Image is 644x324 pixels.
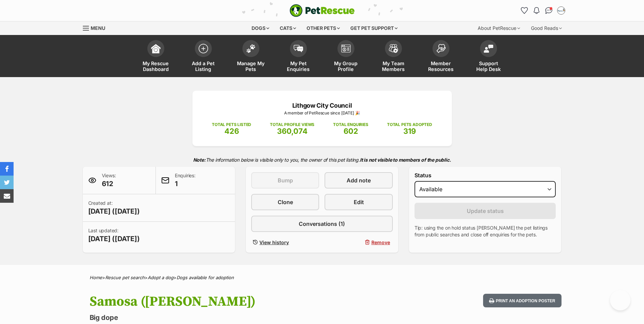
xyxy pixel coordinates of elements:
a: Add note [325,172,392,188]
span: Menu [91,25,105,31]
span: My Group Profile [331,60,361,72]
a: Adopt a dog [148,275,173,280]
img: member-resources-icon-8e73f808a243e03378d46382f2149f9095a855e16c252ad45f914b54edf8863c.svg [436,44,446,53]
p: Last updated: [88,227,140,244]
span: [DATE] ([DATE]) [88,234,140,244]
div: Other pets [302,21,345,35]
p: The information below is visible only to you, the owner of this pet listing. [83,153,562,167]
p: Tip: using the on hold status [PERSON_NAME] the pet listings from public searches and close off e... [415,224,556,238]
span: 612 [102,179,116,188]
a: Conversations (1) [251,216,393,232]
img: notifications-46538b983faf8c2785f20acdc204bb7945ddae34d4c08c2a6579f10ce5e182be.svg [534,7,539,14]
a: My Group Profile [322,37,370,77]
span: 426 [224,127,239,136]
div: About PetRescue [473,21,525,35]
a: Conversations [544,5,554,16]
img: manage-my-pets-icon-02211641906a0b7f246fdf0571729dbe1e7629f14944591b6c1af311fb30b64b.svg [246,44,256,53]
img: team-members-icon-5396bd8760b3fe7c0b43da4ab00e1e3bb1a5d9ba89233759b79545d2d3fc5d0d.svg [389,44,398,53]
img: dashboard-icon-eb2f2d2d3e046f16d808141f083e7271f6b2e854fb5c12c21221c1fb7104beca.svg [151,44,161,53]
a: PetRescue [290,4,355,17]
div: Good Reads [526,21,567,35]
span: Edit [354,198,364,206]
ul: Account quick links [519,5,567,16]
img: pet-enquiries-icon-7e3ad2cf08bfb03b45e93fb7055b45f3efa6380592205ae92323e6603595dc1f.svg [294,45,303,52]
h1: Samosa ([PERSON_NAME]) [90,294,377,309]
p: Big dope [90,313,377,322]
span: View history [259,239,289,246]
img: logo-e224e6f780fb5917bec1dbf3a21bbac754714ae5b6737aabdf751b685950b380.svg [290,4,355,17]
a: Clone [251,194,319,210]
img: group-profile-icon-3fa3cf56718a62981997c0bc7e787c4b2cf8bcc04b72c1350f741eb67cf2f40e.svg [341,44,351,53]
span: My Rescue Dashboard [141,60,171,72]
span: Conversations (1) [299,220,345,228]
img: Taylor Lalchere profile pic [558,7,565,14]
button: My account [556,5,567,16]
span: Add note [347,176,371,184]
a: Dogs available for adoption [177,275,234,280]
a: Edit [325,194,392,210]
span: Member Resources [426,60,456,72]
span: Update status [467,207,504,215]
a: My Pet Enquiries [275,37,322,77]
a: Add a Pet Listing [180,37,227,77]
strong: Note: [193,157,206,163]
span: 360,074 [277,127,308,136]
a: Menu [83,21,110,34]
button: Print an adoption poster [483,294,561,308]
a: View history [251,237,319,247]
label: Status [415,172,556,178]
span: Remove [371,239,390,246]
p: TOTAL PETS LISTED [212,122,251,128]
a: My Rescue Dashboard [132,37,180,77]
span: My Team Members [378,60,409,72]
p: Created at: [88,200,140,216]
div: Cats [275,21,301,35]
a: Support Help Desk [465,37,512,77]
p: Views: [102,172,116,188]
span: [DATE] ([DATE]) [88,206,140,216]
span: Bump [278,176,293,184]
p: A member of PetRescue since [DATE] 🎉 [203,110,442,116]
p: Enquiries: [175,172,196,188]
span: 319 [403,127,416,136]
button: Bump [251,172,319,188]
span: My Pet Enquiries [283,60,314,72]
button: Update status [415,203,556,219]
a: Favourites [519,5,530,16]
div: > > > [73,275,572,280]
span: Clone [278,198,293,206]
img: chat-41dd97257d64d25036548639549fe6c8038ab92f7586957e7f3b1b290dea8141.svg [545,7,552,14]
p: TOTAL PETS ADOPTED [387,122,432,128]
img: help-desk-icon-fdf02630f3aa405de69fd3d07c3f3aa587a6932b1a1747fa1d2bba05be0121f9.svg [484,44,493,53]
div: Dogs [247,21,274,35]
a: Home [90,275,102,280]
p: Lithgow City Council [203,101,442,110]
span: Add a Pet Listing [188,60,219,72]
span: Support Help Desk [473,60,504,72]
p: TOTAL ENQUIRIES [333,122,368,128]
span: 1 [175,179,196,188]
span: Manage My Pets [236,60,266,72]
p: TOTAL PROFILE VIEWS [270,122,314,128]
strong: It is not visible to members of the public. [360,157,451,163]
img: add-pet-listing-icon-0afa8454b4691262ce3f59096e99ab1cd57d4a30225e0717b998d2c9b9846f56.svg [199,44,208,53]
a: Member Resources [417,37,465,77]
a: Manage My Pets [227,37,275,77]
div: Get pet support [346,21,402,35]
span: 602 [344,127,358,136]
a: My Team Members [370,37,417,77]
button: Notifications [531,5,542,16]
a: Rescue pet search [105,275,145,280]
button: Remove [325,237,392,247]
iframe: Help Scout Beacon - Open [610,290,630,310]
